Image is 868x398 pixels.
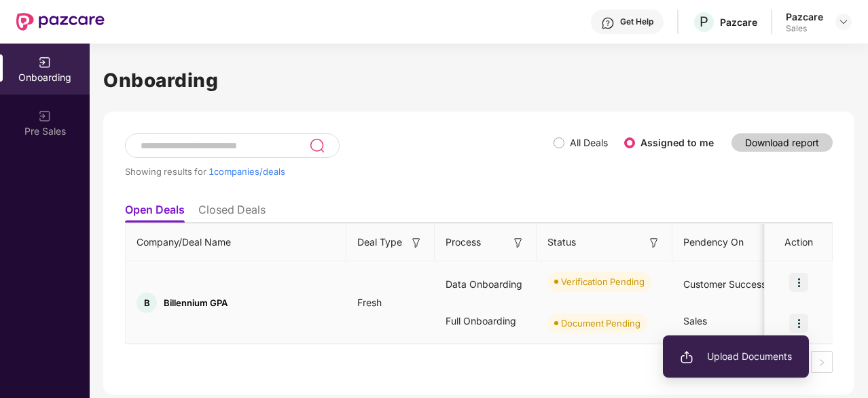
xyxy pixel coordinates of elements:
[789,273,808,292] img: icon
[103,65,854,95] h1: Onboarding
[601,16,615,30] img: svg+xml;base64,PHN2ZyBpZD0iSGVscC0zMngzMiIgeG1sbnM9Imh0dHA6Ly93d3cudzMub3JnLzIwMDAvc3ZnIiB3aWR0aD...
[680,349,792,364] span: Upload Documents
[811,351,833,373] button: right
[38,56,52,69] img: svg+xml;base64,PHN2ZyB3aWR0aD0iMjAiIGhlaWdodD0iMjAiIHZpZXdCb3g9IjAgMCAyMCAyMCIgZmlsbD0ibm9uZSIgeG...
[561,275,645,288] div: Verification Pending
[410,236,423,250] img: svg+xml;base64,PHN2ZyB3aWR0aD0iMTYiIGhlaWdodD0iMTYiIHZpZXdCb3g9IjAgMCAxNiAxNiIgZmlsbD0ibm9uZSIgeG...
[38,110,52,123] img: svg+xml;base64,PHN2ZyB3aWR0aD0iMjAiIGhlaWdodD0iMjAiIHZpZXdCb3g9IjAgMCAyMCAyMCIgZmlsbD0ibm9uZSIgeG...
[357,235,402,250] span: Deal Type
[309,137,325,154] img: svg+xml;base64,PHN2ZyB3aWR0aD0iMjQiIGhlaWdodD0iMjUiIHZpZXdCb3g9IjAgMCAyNCAyNSIgZmlsbD0ibm9uZSIgeG...
[838,16,849,27] img: svg+xml;base64,PHN2ZyBpZD0iRHJvcGRvd24tMzJ4MzIiIHhtbG5zPSJodHRwOi8vd3d3LnczLm9yZy8yMDAwL3N2ZyIgd2...
[811,351,833,373] li: Next Page
[435,303,537,339] div: Full Onboarding
[126,224,346,261] th: Company/Deal Name
[511,236,525,250] img: svg+xml;base64,PHN2ZyB3aWR0aD0iMTYiIGhlaWdodD0iMTYiIHZpZXdCb3g9IjAgMCAxNiAxNiIgZmlsbD0ibm9uZSIgeG...
[720,16,757,29] div: Pazcare
[16,13,105,31] img: New Pazcare Logo
[137,293,157,313] div: B
[570,137,608,148] label: All Deals
[731,133,833,152] button: Download report
[620,16,653,27] div: Get Help
[647,236,661,250] img: svg+xml;base64,PHN2ZyB3aWR0aD0iMTYiIGhlaWdodD0iMTYiIHZpZXdCb3g9IjAgMCAxNiAxNiIgZmlsbD0ibm9uZSIgeG...
[164,297,228,308] span: Billennium GPA
[435,266,537,303] div: Data Onboarding
[765,224,833,261] th: Action
[786,10,823,23] div: Pazcare
[700,14,708,30] span: P
[683,278,766,290] span: Customer Success
[198,203,266,222] li: Closed Deals
[561,316,640,330] div: Document Pending
[640,137,714,148] label: Assigned to me
[786,23,823,34] div: Sales
[125,203,185,222] li: Open Deals
[209,166,285,177] span: 1 companies/deals
[683,315,707,327] span: Sales
[547,235,576,250] span: Status
[346,297,393,308] span: Fresh
[683,235,744,250] span: Pendency On
[446,235,481,250] span: Process
[818,359,826,367] span: right
[789,314,808,333] img: icon
[125,166,554,177] div: Showing results for
[680,350,693,364] img: svg+xml;base64,PHN2ZyB3aWR0aD0iMjAiIGhlaWdodD0iMjAiIHZpZXdCb3g9IjAgMCAyMCAyMCIgZmlsbD0ibm9uZSIgeG...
